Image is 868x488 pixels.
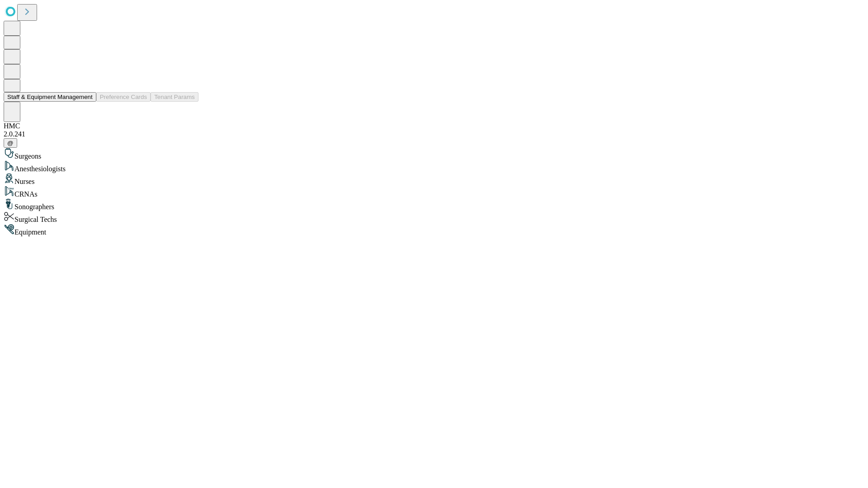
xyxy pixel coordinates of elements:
[4,198,864,211] div: Sonographers
[151,92,198,102] button: Tenant Params
[4,173,864,186] div: Nurses
[4,138,17,148] button: @
[4,186,864,198] div: CRNAs
[96,92,151,102] button: Preference Cards
[4,130,864,138] div: 2.0.241
[4,122,864,130] div: HMC
[4,160,864,173] div: Anesthesiologists
[4,211,864,224] div: Surgical Techs
[4,224,864,236] div: Equipment
[4,148,864,160] div: Surgeons
[4,92,96,102] button: Staff & Equipment Management
[7,140,14,146] span: @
